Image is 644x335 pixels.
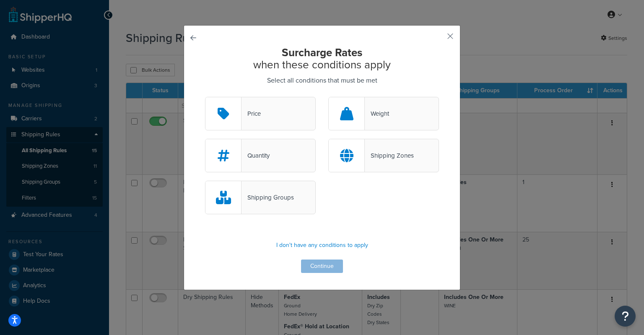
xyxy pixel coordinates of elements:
div: Shipping Groups [241,192,294,203]
h2: when these conditions apply [205,47,439,70]
div: Shipping Zones [365,150,414,161]
p: I don't have any conditions to apply [205,239,439,251]
p: Select all conditions that must be met [205,75,439,86]
div: Weight [365,108,389,119]
strong: Surcharge Rates [282,44,362,60]
button: Open Resource Center [615,306,636,327]
div: Price [241,108,261,119]
div: Quantity [241,150,270,161]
